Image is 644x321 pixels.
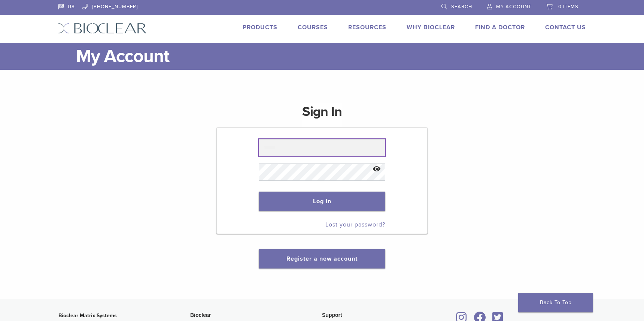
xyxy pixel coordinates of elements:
a: Lost your password? [325,221,385,228]
button: Register a new account [259,249,385,268]
span: My Account [496,4,531,10]
a: Register a new account [286,255,358,262]
a: Back To Top [518,293,593,312]
a: Find A Doctor [475,24,525,31]
a: Contact Us [545,24,586,31]
a: Courses [298,24,328,31]
span: 0 items [558,4,578,10]
a: Resources [348,24,386,31]
button: Show password [369,160,385,179]
strong: Bioclear Matrix Systems [58,312,117,319]
span: Search [451,4,472,10]
a: Products [243,24,277,31]
button: Log in [259,192,385,211]
img: Bioclear [58,23,147,34]
span: Support [322,312,342,318]
a: Why Bioclear [407,24,455,31]
span: Bioclear [190,312,211,318]
h1: Sign In [302,103,342,127]
h1: My Account [76,43,586,70]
